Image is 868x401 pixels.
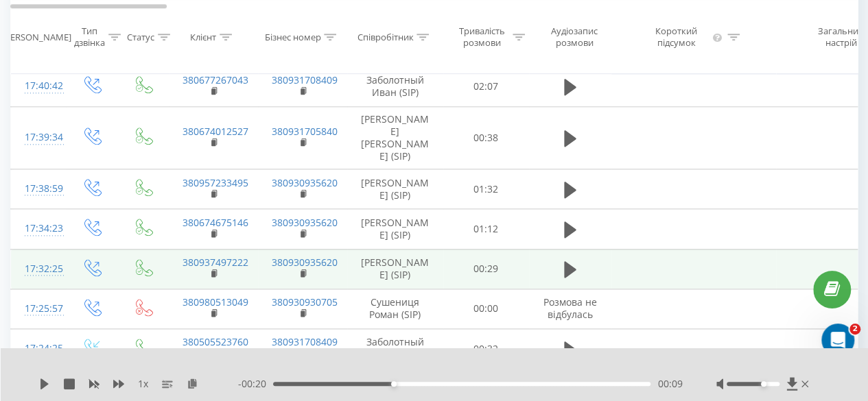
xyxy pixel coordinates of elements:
[25,175,52,202] div: 17:38:59
[347,106,443,169] td: [PERSON_NAME] [PERSON_NAME] (SIP)
[543,295,597,321] span: Розмова не відбулась
[25,256,52,282] div: 17:32:25
[238,377,273,391] span: - 00:20
[761,381,766,387] div: Accessibility label
[183,125,248,138] a: 380674012527
[138,377,148,391] span: 1 x
[272,295,338,308] a: 380930930705
[25,335,52,362] div: 17:24:25
[391,381,397,387] div: Accessibility label
[183,256,248,269] a: 380937497222
[272,176,338,189] a: 380930935620
[443,209,529,249] td: 01:12
[443,169,529,209] td: 01:32
[443,106,529,169] td: 00:38
[443,66,529,106] td: 02:07
[272,256,338,269] a: 380930935620
[25,215,52,242] div: 17:34:23
[183,73,248,86] a: 380677267043
[541,26,607,49] div: Аудіозапис розмови
[347,209,443,249] td: [PERSON_NAME] (SIP)
[357,32,413,43] div: Співробітник
[347,66,443,106] td: Заболотный Иван (SIP)
[2,32,71,43] div: [PERSON_NAME]
[183,176,248,189] a: 380957233495
[190,32,216,43] div: Клієнт
[272,125,338,138] a: 380931705840
[25,73,52,99] div: 17:40:42
[347,289,443,328] td: Сушениця Роман (SIP)
[272,216,338,229] a: 380930935620
[25,295,52,322] div: 17:25:57
[25,124,52,151] div: 17:39:34
[657,377,682,391] span: 00:09
[347,249,443,289] td: [PERSON_NAME] (SIP)
[443,329,529,369] td: 00:32
[347,169,443,209] td: [PERSON_NAME] (SIP)
[183,216,248,229] a: 380674675146
[183,295,248,308] a: 380980513049
[272,73,338,86] a: 380931708409
[644,26,709,49] div: Короткий підсумок
[455,26,509,49] div: Тривалість розмови
[443,249,529,289] td: 00:29
[183,335,248,348] a: 380505523760
[347,329,443,369] td: Заболотный Иван (SIP)
[821,324,854,356] iframe: Intercom live chat
[127,32,154,43] div: Статус
[272,335,338,348] a: 380931708409
[264,32,320,43] div: Бізнес номер
[443,289,529,328] td: 00:00
[74,26,105,49] div: Тип дзвінка
[849,324,860,335] span: 2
